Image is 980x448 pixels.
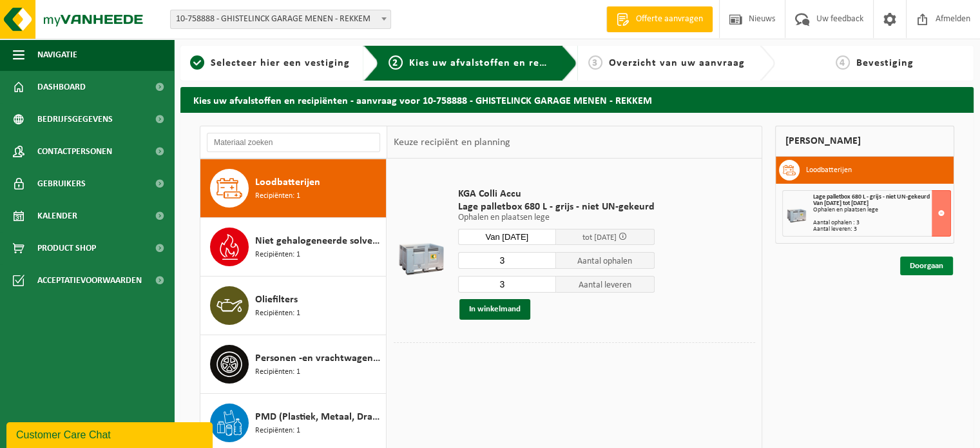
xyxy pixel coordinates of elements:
span: Recipiënten: 1 [255,307,300,320]
strong: Van [DATE] tot [DATE] [813,200,869,207]
a: Doorgaan [900,257,953,275]
span: Lage palletbox 680 L - grijs - niet UN-gekeurd [813,193,930,200]
span: tot [DATE] [582,233,617,242]
h2: Kies uw afvalstoffen en recipiënten - aanvraag voor 10-758888 - GHISTELINCK GARAGE MENEN - REKKEM [180,87,974,112]
button: Personen -en vrachtwagenbanden met en zonder velg Recipiënten: 1 [200,335,387,394]
span: 10-758888 - GHISTELINCK GARAGE MENEN - REKKEM [170,10,391,29]
span: KGA Colli Accu [458,188,655,200]
span: PMD (Plastiek, Metaal, Drankkartons) (bedrijven) [255,409,383,425]
div: Aantal ophalen : 3 [813,220,950,226]
span: 3 [588,55,602,70]
span: Selecteer hier een vestiging [211,58,350,68]
span: Product Shop [37,232,96,264]
div: Keuze recipiënt en planning [387,126,516,159]
span: Recipiënten: 1 [255,366,300,378]
div: Ophalen en plaatsen lege [813,207,950,213]
span: Navigatie [37,39,77,71]
button: In winkelmand [459,299,530,320]
span: Dashboard [37,71,86,103]
span: Recipiënten: 1 [255,425,300,437]
span: 10-758888 - GHISTELINCK GARAGE MENEN - REKKEM [171,10,390,28]
span: Kies uw afvalstoffen en recipiënten [409,58,586,68]
span: Oliefilters [255,292,298,307]
a: Offerte aanvragen [606,6,713,32]
iframe: chat widget [6,420,215,448]
span: Aantal leveren [556,276,655,293]
div: [PERSON_NAME] [775,126,954,157]
span: Overzicht van uw aanvraag [609,58,745,68]
span: Contactpersonen [37,135,112,168]
span: Bevestiging [856,58,914,68]
span: Aantal ophalen [556,252,655,269]
span: Lage palletbox 680 L - grijs - niet UN-gekeurd [458,200,655,213]
h3: Loodbatterijen [806,160,852,180]
span: Acceptatievoorwaarden [37,264,142,297]
span: Recipiënten: 1 [255,249,300,261]
span: 4 [836,55,850,70]
span: Recipiënten: 1 [255,190,300,202]
a: 1Selecteer hier een vestiging [187,55,353,71]
p: Ophalen en plaatsen lege [458,213,655,222]
button: Niet gehalogeneerde solventen - hoogcalorisch in 200lt-vat Recipiënten: 1 [200,218,387,277]
span: Personen -en vrachtwagenbanden met en zonder velg [255,351,383,366]
span: Kalender [37,200,77,232]
span: 2 [389,55,403,70]
span: Bedrijfsgegevens [37,103,113,135]
input: Materiaal zoeken [207,133,380,152]
span: Loodbatterijen [255,175,320,190]
div: Aantal leveren: 3 [813,226,950,233]
button: Loodbatterijen Recipiënten: 1 [200,159,387,218]
span: 1 [190,55,204,70]
input: Selecteer datum [458,229,557,245]
span: Offerte aanvragen [633,13,706,26]
button: Oliefilters Recipiënten: 1 [200,277,387,335]
span: Niet gehalogeneerde solventen - hoogcalorisch in 200lt-vat [255,233,383,249]
span: Gebruikers [37,168,86,200]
